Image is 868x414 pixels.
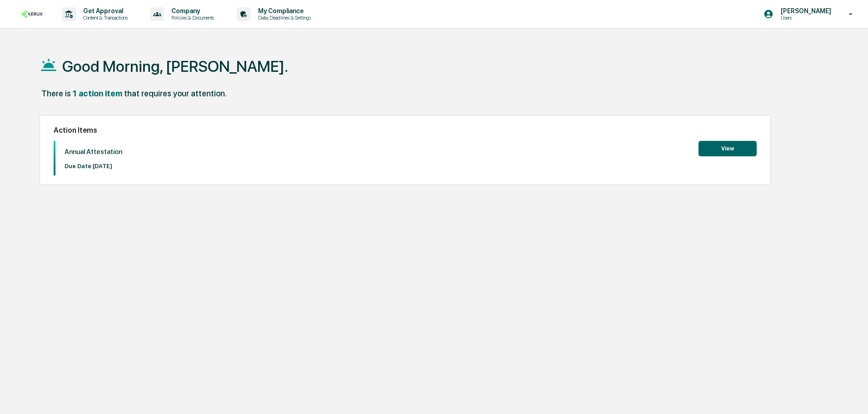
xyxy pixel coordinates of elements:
[65,163,122,170] p: Due Date: [DATE]
[698,141,757,156] button: View
[164,15,219,21] p: Policies & Documents
[62,57,288,75] h1: Good Morning, [PERSON_NAME].
[251,7,315,15] p: My Compliance
[251,15,315,21] p: Data, Deadlines & Settings
[65,148,122,156] p: Annual Attestation
[41,89,71,98] div: There is
[164,7,219,15] p: Company
[773,7,836,15] p: [PERSON_NAME]
[76,15,132,21] p: Content & Transactions
[76,7,132,15] p: Get Approval
[73,89,122,98] div: 1 action item
[22,11,44,17] img: logo
[773,15,836,21] p: Users
[124,89,227,98] div: that requires your attention.
[54,126,757,135] h2: Action Items
[698,144,757,152] a: View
